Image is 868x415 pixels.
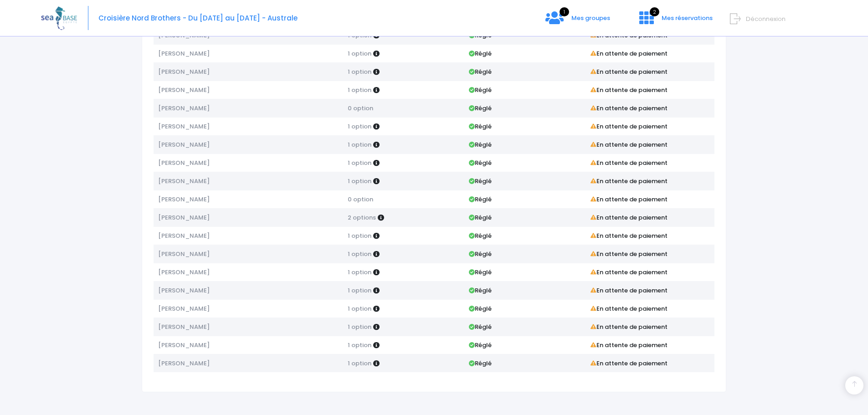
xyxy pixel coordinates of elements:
strong: Réglé [469,195,492,204]
span: 1 option [348,323,371,331]
span: [PERSON_NAME] [158,286,210,295]
strong: En attente de paiement [590,31,668,40]
span: 1 option [348,159,371,167]
span: [PERSON_NAME] [158,213,210,222]
strong: Réglé [469,213,492,222]
span: 1 option [348,140,371,149]
strong: Réglé [469,286,492,295]
a: 1 Mes groupes [538,17,617,26]
span: [PERSON_NAME] [158,195,210,204]
span: 0 option [348,104,373,113]
strong: En attente de paiement [590,104,668,113]
strong: En attente de paiement [590,177,668,185]
span: 1 option [348,250,371,258]
strong: En attente de paiement [590,250,668,258]
strong: Réglé [469,67,492,76]
strong: En attente de paiement [590,49,668,58]
strong: Réglé [469,250,492,258]
span: Croisière Nord Brothers - Du [DATE] au [DATE] - Australe [98,13,298,23]
strong: Réglé [469,341,492,349]
strong: Réglé [469,140,492,149]
span: [PERSON_NAME] [158,122,210,131]
span: [PERSON_NAME] [158,159,210,167]
span: 1 option [348,177,371,185]
strong: Réglé [469,31,492,40]
span: [PERSON_NAME] [158,231,210,240]
strong: Réglé [469,122,492,131]
span: Mes groupes [571,14,610,22]
span: 1 [560,7,569,16]
strong: En attente de paiement [590,86,668,94]
span: 0 option [348,195,373,204]
strong: Réglé [469,49,492,58]
strong: En attente de paiement [590,231,668,240]
span: [PERSON_NAME] [158,104,210,113]
span: [PERSON_NAME] [158,140,210,149]
span: Déconnexion [746,15,786,23]
strong: Réglé [469,231,492,240]
span: 1 option [348,231,371,240]
strong: Réglé [469,268,492,277]
span: [PERSON_NAME] [158,341,210,349]
strong: Réglé [469,86,492,94]
span: 1 option [348,268,371,277]
strong: En attente de paiement [590,213,668,222]
span: 2 options [348,213,376,222]
strong: Réglé [469,304,492,313]
strong: En attente de paiement [590,268,668,277]
span: [PERSON_NAME] [158,359,210,368]
span: 1 option [348,49,371,58]
strong: En attente de paiement [590,140,668,149]
strong: En attente de paiement [590,286,668,295]
span: [PERSON_NAME] [158,304,210,313]
a: 2 Mes réservations [632,17,718,26]
strong: En attente de paiement [590,323,668,331]
strong: En attente de paiement [590,67,668,76]
span: [PERSON_NAME] [158,177,210,185]
strong: En attente de paiement [590,159,668,167]
strong: En attente de paiement [590,341,668,349]
strong: En attente de paiement [590,122,668,131]
span: Mes réservations [662,14,713,22]
span: 1 option [348,304,371,313]
span: 1 option [348,31,371,40]
span: 1 option [348,67,371,76]
strong: Réglé [469,323,492,331]
strong: En attente de paiement [590,359,668,368]
span: [PERSON_NAME] [158,31,210,40]
span: 1 option [348,341,371,349]
span: 1 option [348,122,371,131]
strong: Réglé [469,359,492,368]
span: 2 [650,7,659,16]
strong: En attente de paiement [590,195,668,204]
span: [PERSON_NAME] [158,67,210,76]
strong: Réglé [469,159,492,167]
strong: Réglé [469,104,492,113]
span: [PERSON_NAME] [158,250,210,258]
strong: En attente de paiement [590,304,668,313]
span: 1 option [348,86,371,94]
span: 1 option [348,359,371,368]
strong: Réglé [469,177,492,185]
span: 1 option [348,286,371,295]
span: [PERSON_NAME] [158,323,210,331]
span: [PERSON_NAME] [158,49,210,58]
span: [PERSON_NAME] [158,86,210,94]
span: [PERSON_NAME] [158,268,210,277]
